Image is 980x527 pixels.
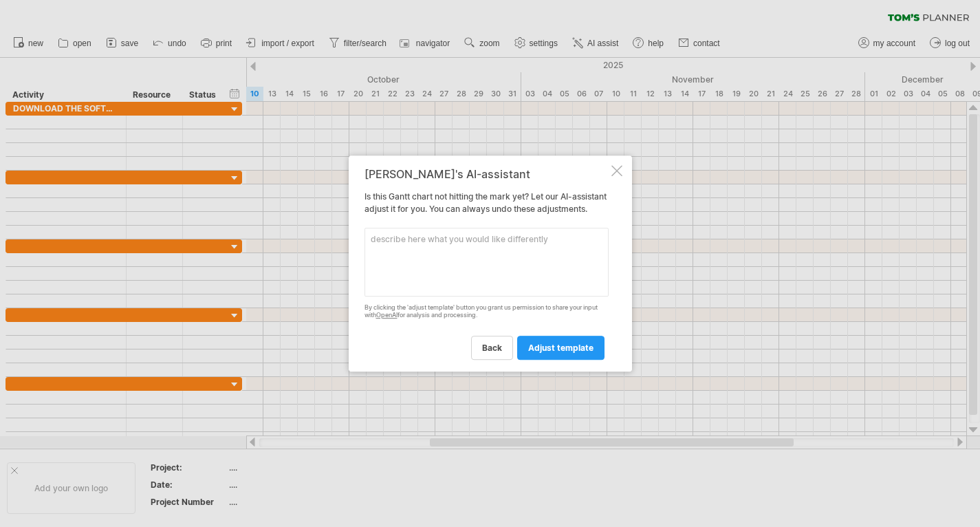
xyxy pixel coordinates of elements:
div: [PERSON_NAME]'s AI-assistant [364,168,609,180]
a: OpenAI [376,311,398,319]
span: back [482,343,502,353]
a: back [471,336,513,360]
a: adjust template [517,336,605,360]
span: adjust template [528,343,594,353]
div: Is this Gantt chart not hitting the mark yet? Let our AI-assistant adjust it for you. You can alw... [364,168,609,359]
div: By clicking the 'adjust template' button you grant us permission to share your input with for ana... [364,304,609,319]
